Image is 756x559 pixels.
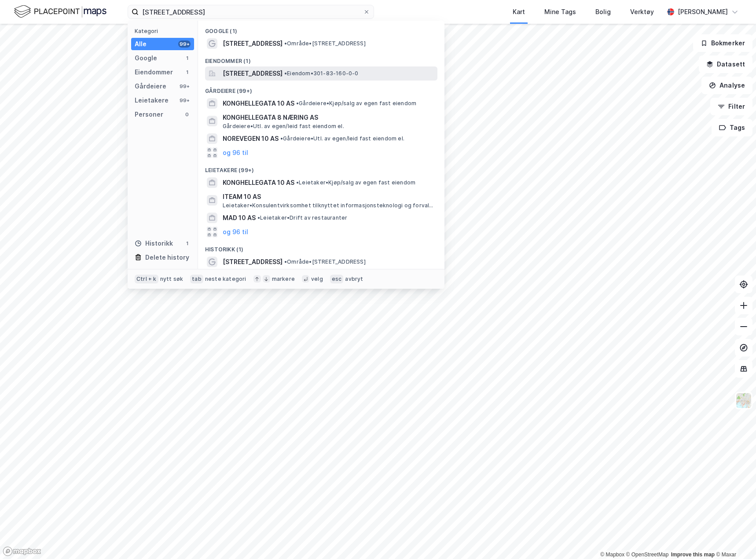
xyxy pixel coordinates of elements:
[712,517,756,559] iframe: Chat Widget
[671,552,715,558] a: Improve this map
[311,276,323,283] div: velg
[600,552,624,558] a: Mapbox
[135,53,157,63] div: Google
[257,214,347,221] span: Leietaker • Drift av restauranter
[223,123,344,130] span: Gårdeiere • Utl. av egen/leid fast eiendom el.
[330,275,344,283] div: esc
[183,111,191,118] div: 0
[178,40,191,48] div: 99+
[135,81,166,92] div: Gårdeiere
[178,83,191,90] div: 99+
[160,276,183,283] div: nytt søk
[223,177,294,188] span: KONGHELLEGATA 10 AS
[135,28,194,34] div: Kategori
[280,135,283,142] span: •
[678,7,728,17] div: [PERSON_NAME]
[595,7,611,17] div: Bolig
[198,21,444,37] div: Google (1)
[296,100,299,107] span: •
[699,55,752,73] button: Datasett
[710,98,752,115] button: Filter
[135,275,158,283] div: Ctrl + k
[296,100,416,107] span: Gårdeiere • Kjøp/salg av egen fast eiendom
[513,7,525,17] div: Kart
[198,51,444,66] div: Eiendommer (1)
[345,276,363,283] div: avbryt
[626,552,669,558] a: OpenStreetMap
[223,257,283,267] span: [STREET_ADDRESS]
[135,109,163,120] div: Personer
[223,112,434,123] span: KONGHELLEGATA 8 NÆRING AS
[135,67,173,77] div: Eiendommer
[284,258,366,265] span: Område • [STREET_ADDRESS]
[735,392,752,409] img: Z
[223,191,434,202] span: ITEAM 10 AS
[223,98,294,109] span: KONGHELLEGATA 10 AS
[280,135,404,142] span: Gårdeiere • Utl. av egen/leid fast eiendom el.
[135,95,169,106] div: Leietakere
[223,202,436,209] span: Leietaker • Konsulentvirksomhet tilknyttet informasjonsteknologi og forvaltning og drift av IT-sy...
[284,258,287,265] span: •
[183,240,191,247] div: 1
[712,119,752,136] button: Tags
[693,34,752,52] button: Bokmerker
[223,227,248,237] button: og 96 til
[205,276,246,283] div: neste kategori
[14,4,106,19] img: logo.f888ab2527a4732fd821a326f86c7f29.svg
[284,70,287,77] span: •
[223,213,256,223] span: MAD 10 AS
[296,179,415,186] span: Leietaker • Kjøp/salg av egen fast eiendom
[223,38,283,49] span: [STREET_ADDRESS]
[701,77,752,94] button: Analyse
[630,7,654,17] div: Verktøy
[198,239,444,255] div: Historikk (1)
[223,147,248,158] button: og 96 til
[544,7,576,17] div: Mine Tags
[145,252,189,263] div: Delete history
[296,179,299,186] span: •
[178,97,191,104] div: 99+
[712,517,756,559] div: Kontrollprogram for chat
[3,546,41,556] a: Mapbox homepage
[284,70,359,77] span: Eiendom • 301-83-160-0-0
[223,68,283,79] span: [STREET_ADDRESS]
[223,133,279,144] span: NOREVEGEN 10 AS
[284,40,366,47] span: Område • [STREET_ADDRESS]
[183,55,191,62] div: 1
[135,39,147,49] div: Alle
[135,238,173,249] div: Historikk
[190,275,203,283] div: tab
[257,214,260,221] span: •
[272,276,295,283] div: markere
[198,160,444,176] div: Leietakere (99+)
[183,69,191,76] div: 1
[139,5,363,18] input: Søk på adresse, matrikkel, gårdeiere, leietakere eller personer
[198,81,444,96] div: Gårdeiere (99+)
[284,40,287,47] span: •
